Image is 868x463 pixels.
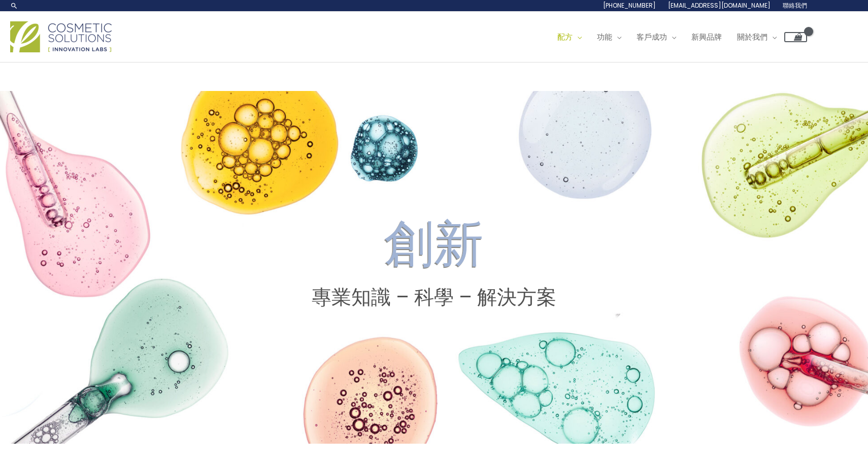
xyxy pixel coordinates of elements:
a: 查看購物車，空 [784,32,807,42]
font: 關於我們 [737,32,767,42]
font: 創新 [384,208,484,278]
a: 搜尋圖示連結 [10,2,18,10]
font: 功能 [597,32,612,42]
a: 關於我們 [729,22,784,52]
a: 新興品牌 [684,22,729,52]
font: 新興品牌 [691,32,722,42]
img: 化妝品解決方案標誌 [10,21,112,52]
a: 配方 [550,22,589,52]
a: 功能 [589,22,629,52]
font: 客戶成功 [637,32,667,42]
font: 專業知識 – 科學 – 解決方案 [312,284,556,311]
nav: 網站導航 [542,22,807,52]
font: 聯絡我們 [783,1,807,10]
font: 配方 [557,32,573,42]
font: [EMAIL_ADDRESS][DOMAIN_NAME] [668,1,771,10]
font: [PHONE_NUMBER] [603,1,656,10]
a: 客戶成功 [629,22,684,52]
